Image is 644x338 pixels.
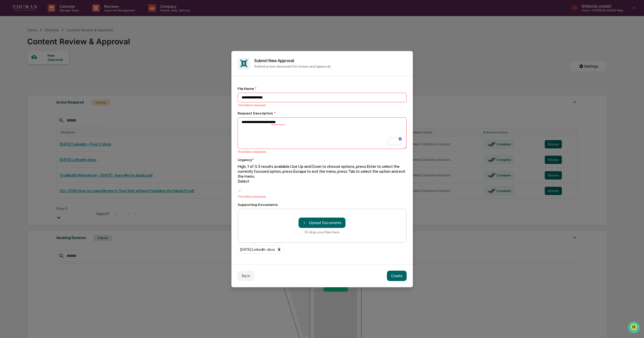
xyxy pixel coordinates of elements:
span: Attestations [43,65,64,70]
div: Supporting Documents [238,203,407,207]
div: Urgency [238,158,254,162]
div: 🖐️ [5,66,9,70]
iframe: Open customer support [627,321,641,335]
textarea: To enrich screen reader interactions, please activate Accessibility in Grammarly extension settings [238,117,407,149]
span: Preclearance [10,65,33,70]
button: Start new chat [88,41,94,47]
img: 1746055101610-c473b297-6a78-478c-a979-82029cc54cd1 [5,40,15,49]
div: 🔎 [5,76,9,80]
p: How can we help? [5,11,94,19]
button: Or drop your files here [299,218,345,228]
span: 3 results available. [258,164,290,169]
span: High, 1 of 3. [238,164,258,169]
div: Select [238,179,407,184]
span: Pylon [52,88,63,92]
span: ＋ [303,220,306,225]
div: This field is required. [238,103,407,107]
button: Back [238,271,254,281]
h2: Submit New Approval [254,58,407,63]
a: Powered byPylon [37,88,63,92]
button: Create [387,271,407,281]
div: Or drop your files here [305,230,339,234]
a: 🖐️Preclearance [3,63,36,73]
a: 🔎Data Lookup [3,73,35,82]
div: Request Description [238,111,407,115]
p: Submit a new document for review and approval [254,64,407,68]
div: This field is required. [238,150,407,154]
a: 🗄️Attestations [36,63,66,73]
div: We're available if you need us! [18,45,66,49]
div: 🗄️ [38,66,42,70]
span: Data Lookup [10,75,33,80]
div: File Name [238,87,407,91]
div: This field is required. [238,195,407,198]
div: Start new chat [18,40,85,45]
div: [DATE] LinkedIn .docx [238,245,284,254]
span: Use Up and Down to choose options, press Enter to select the currently focused option, press Esca... [238,164,405,179]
